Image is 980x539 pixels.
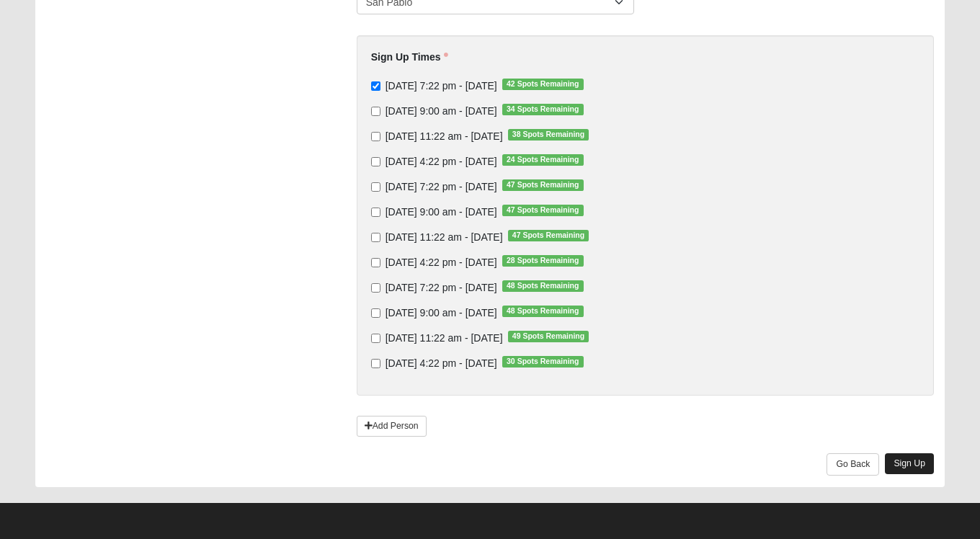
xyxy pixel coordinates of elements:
input: [DATE] 7:22 pm - [DATE]47 Spots Remaining [371,182,380,192]
span: 47 Spots Remaining [502,205,584,216]
span: [DATE] 4:22 pm - [DATE] [386,357,497,369]
span: [DATE] 11:22 am - [DATE] [386,130,503,142]
span: [DATE] 4:22 pm - [DATE] [386,156,497,167]
span: 47 Spots Remaining [502,179,584,191]
span: 48 Spots Remaining [502,306,584,317]
span: 28 Spots Remaining [502,255,584,267]
span: [DATE] 11:22 am - [DATE] [386,231,503,243]
span: [DATE] 7:22 pm - [DATE] [386,282,497,293]
span: 42 Spots Remaining [502,79,584,90]
input: [DATE] 4:22 pm - [DATE]28 Spots Remaining [371,258,380,267]
input: [DATE] 11:22 am - [DATE]47 Spots Remaining [371,233,380,242]
input: [DATE] 4:22 pm - [DATE]30 Spots Remaining [371,359,380,368]
span: [DATE] 11:22 am - [DATE] [386,332,503,344]
a: Sign Up [885,453,934,474]
span: [DATE] 9:00 am - [DATE] [386,206,497,218]
span: 24 Spots Remaining [502,154,584,166]
span: 38 Spots Remaining [508,129,589,141]
span: [DATE] 9:00 am - [DATE] [386,307,497,318]
input: [DATE] 4:22 pm - [DATE]24 Spots Remaining [371,157,380,166]
label: Sign Up Times [371,50,448,64]
input: [DATE] 9:00 am - [DATE]47 Spots Remaining [371,208,380,217]
span: 30 Spots Remaining [502,356,584,367]
span: [DATE] 4:22 pm - [DATE] [386,257,497,268]
input: [DATE] 7:22 pm - [DATE]48 Spots Remaining [371,283,380,293]
span: [DATE] 7:22 pm - [DATE] [386,80,497,92]
a: Add Person [357,416,427,437]
span: 34 Spots Remaining [502,104,584,115]
span: [DATE] 7:22 pm - [DATE] [386,181,497,192]
input: [DATE] 11:22 am - [DATE]38 Spots Remaining [371,132,380,141]
input: [DATE] 9:00 am - [DATE]34 Spots Remaining [371,107,380,116]
input: [DATE] 7:22 pm - [DATE]42 Spots Remaining [371,81,380,91]
span: 47 Spots Remaining [508,230,589,241]
input: [DATE] 9:00 am - [DATE]48 Spots Remaining [371,308,380,318]
input: [DATE] 11:22 am - [DATE]49 Spots Remaining [371,334,380,343]
span: 49 Spots Remaining [508,331,589,342]
span: [DATE] 9:00 am - [DATE] [386,105,497,117]
a: Go Back [827,453,879,476]
span: 48 Spots Remaining [502,280,584,292]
